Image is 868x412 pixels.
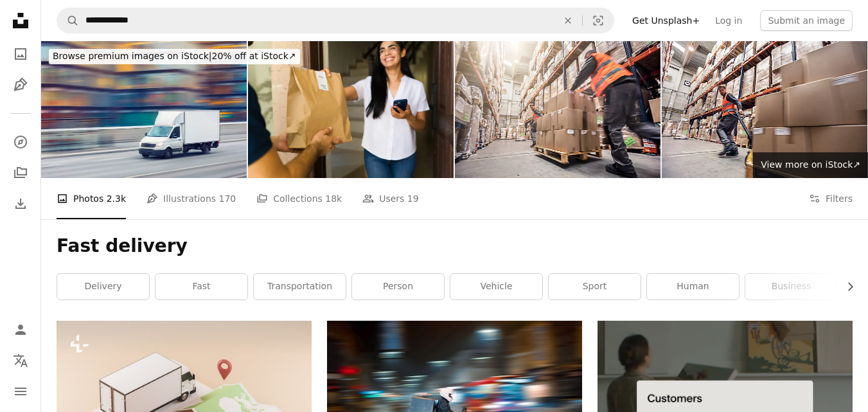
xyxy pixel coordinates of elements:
[57,400,312,411] a: Delivery van and smartphone, worldwide map with location pin. Truck and cardboard boxes, top view...
[554,8,582,33] button: Clear
[248,41,454,178] img: Closeup of a joyful latin woman accepting a food delivery in a brown paper bag at her doorstep
[662,41,867,178] img: Motion blur of a man moving boxes in a warehouse
[41,41,308,72] a: Browse premium images on iStock|20% off at iStock↗
[8,41,33,67] a: Photos
[707,10,750,31] a: Log in
[155,274,247,300] a: fast
[8,72,33,98] a: Illustrations
[450,274,542,300] a: vehicle
[809,178,853,219] button: Filters
[352,274,444,300] a: person
[455,41,660,178] img: Motion blur of two men moving boxes in a warehouse
[41,41,247,178] img: Fast delivery truck travelling through the city streets
[8,129,33,155] a: Explore
[745,274,837,300] a: business
[219,192,236,206] span: 170
[624,10,707,31] a: Get Unsplash+
[647,274,739,300] a: human
[57,8,79,33] button: Search Unsplash
[57,235,853,258] h1: Fast delivery
[760,10,853,31] button: Submit an image
[53,51,296,61] span: 20% off at iStock ↗
[8,191,33,217] a: Download History
[256,178,342,219] a: Collections 18k
[8,348,33,373] button: Language
[549,274,641,300] a: sport
[57,8,614,33] form: Find visuals sitewide
[8,160,33,186] a: Collections
[838,274,853,300] button: scroll list to the right
[254,274,346,300] a: transportation
[753,152,868,178] a: View more on iStock↗
[761,159,860,170] span: View more on iStock ↗
[53,51,211,61] span: Browse premium images on iStock |
[407,192,419,206] span: 19
[8,379,33,404] button: Menu
[8,317,33,343] a: Log in / Sign up
[362,178,419,219] a: Users 19
[325,192,342,206] span: 18k
[146,178,236,219] a: Illustrations 170
[583,8,614,33] button: Visual search
[57,274,149,300] a: delivery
